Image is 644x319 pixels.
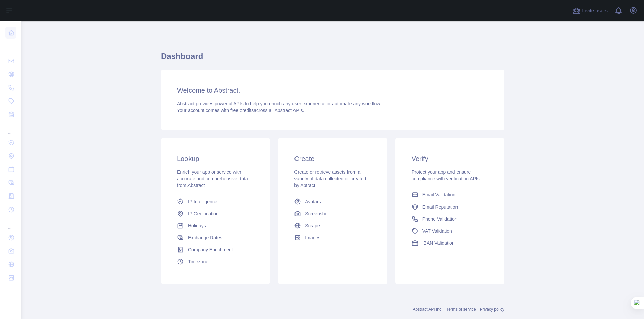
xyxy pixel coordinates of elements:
span: IBAN Validation [422,240,455,246]
div: ... [5,122,16,135]
span: Email Reputation [422,204,458,210]
a: IBAN Validation [409,237,491,249]
div: ... [5,217,16,230]
a: Email Reputation [409,201,491,213]
span: IP Geolocation [188,210,219,217]
span: Holidays [188,222,206,229]
span: Timezone [188,258,208,265]
a: Terms of service [446,307,476,312]
h3: Verify [412,154,488,163]
span: Protect your app and ensure compliance with verification APIs [412,169,480,181]
a: Phone Validation [409,213,491,225]
span: Exchange Rates [188,234,222,241]
a: Screenshot [291,208,374,220]
h3: Lookup [177,154,254,163]
span: IP Intelligence [188,198,217,205]
a: Images [291,232,374,244]
button: Invite users [571,5,609,16]
a: VAT Validation [409,225,491,237]
a: IP Intelligence [174,195,257,208]
a: Avatars [291,195,374,208]
span: Your account comes with across all Abstract APIs. [177,108,304,113]
a: Email Validation [409,189,491,201]
span: Invite users [582,7,608,15]
a: Scrape [291,220,374,232]
span: free credits [230,108,254,113]
span: Screenshot [305,210,329,217]
span: Enrich your app or service with accurate and comprehensive data from Abstract [177,169,248,188]
a: Company Enrichment [174,244,257,256]
div: ... [5,40,16,54]
a: Privacy policy [480,307,504,312]
h1: Dashboard [161,51,504,67]
span: Email Validation [422,191,455,198]
span: Avatars [305,198,321,205]
a: Exchange Rates [174,232,257,244]
a: IP Geolocation [174,208,257,220]
h3: Welcome to Abstract. [177,86,488,95]
a: Timezone [174,256,257,268]
a: Abstract API Inc. [413,307,443,312]
h3: Create [294,154,371,163]
a: Holidays [174,220,257,232]
span: Images [305,234,320,241]
span: VAT Validation [422,228,452,234]
span: Abstract provides powerful APIs to help you enrich any user experience or automate any workflow. [177,101,381,106]
span: Phone Validation [422,216,458,222]
span: Company Enrichment [188,246,233,253]
span: Scrape [305,222,320,229]
span: Create or retrieve assets from a variety of data collected or created by Abtract [294,169,366,188]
